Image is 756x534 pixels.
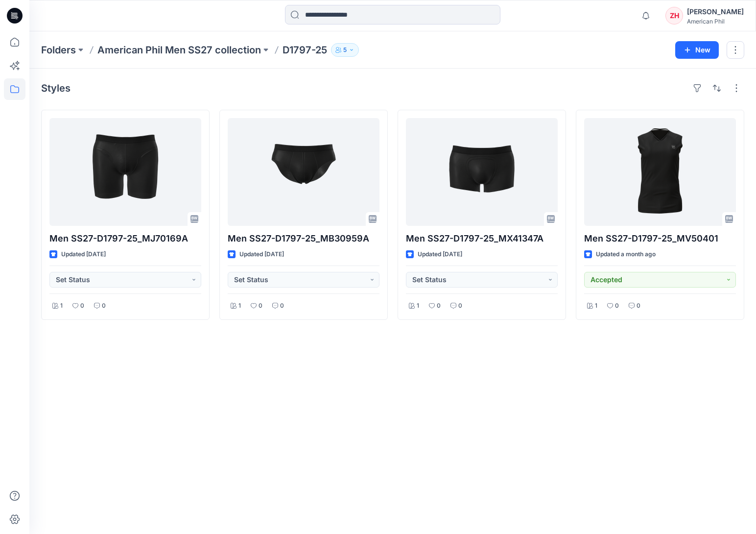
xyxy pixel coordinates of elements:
p: D1797-25 [283,43,327,57]
p: 0 [637,301,640,311]
a: Men SS27-D1797-25_MX41347A [406,118,558,226]
p: 0 [102,301,106,311]
p: 0 [437,301,441,311]
a: Folders [41,43,76,57]
a: Men SS27-D1797-25_MJ70169A [49,118,201,226]
p: 0 [615,301,619,311]
a: Men SS27-D1797-25_MV50401 [584,118,736,226]
div: [PERSON_NAME] [687,6,744,18]
p: Updated [DATE] [239,249,284,260]
p: 1 [60,301,63,311]
p: 0 [458,301,462,311]
p: Men SS27-D1797-25_MJ70169A [49,232,201,245]
p: Men SS27-D1797-25_MB30959A [228,232,379,245]
p: 1 [595,301,597,311]
div: American Phil [687,18,744,25]
p: Updated [DATE] [61,249,106,260]
h4: Styles [41,82,71,94]
p: Men SS27-D1797-25_MX41347A [406,232,558,245]
p: 1 [238,301,241,311]
p: 1 [417,301,419,311]
a: American Phil Men SS27 collection [97,43,261,57]
button: 5 [331,43,359,57]
a: Men SS27-D1797-25_MB30959A [228,118,379,226]
p: Men SS27-D1797-25_MV50401 [584,232,736,245]
button: New [675,41,719,59]
p: Updated [DATE] [418,249,462,260]
div: ZH [665,7,683,24]
p: Updated a month ago [596,249,656,260]
p: 0 [80,301,84,311]
p: 0 [280,301,284,311]
p: 5 [343,45,347,55]
p: 0 [259,301,262,311]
